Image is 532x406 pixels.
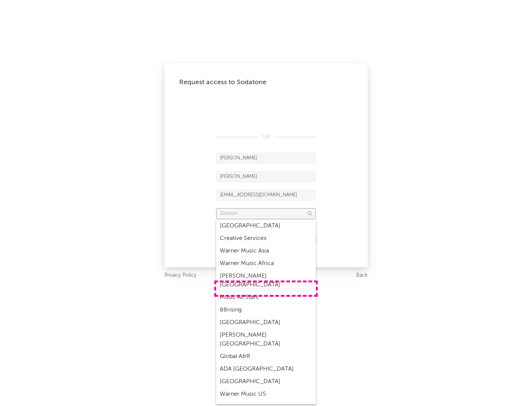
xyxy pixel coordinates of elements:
[216,190,316,201] input: Email
[216,375,316,388] div: [GEOGRAPHIC_DATA]
[216,363,316,375] div: ADA [GEOGRAPHIC_DATA]
[164,271,197,280] a: Privacy Policy
[216,304,316,316] div: 88rising
[216,171,316,182] input: Last Name
[216,133,316,142] div: OR
[216,220,316,232] div: [GEOGRAPHIC_DATA]
[356,271,368,280] a: Back
[216,153,316,164] input: First Name
[216,245,316,257] div: Warner Music Asia
[216,291,316,304] div: Music All Stars
[216,232,316,245] div: Creative Services
[216,257,316,270] div: Warner Music Africa
[216,388,316,400] div: Warner Music US
[216,329,316,350] div: [PERSON_NAME] [GEOGRAPHIC_DATA]
[216,270,316,291] div: [PERSON_NAME] [GEOGRAPHIC_DATA]
[216,350,316,363] div: Global A&R
[179,78,353,87] div: Request access to Sodatone
[216,208,316,219] input: Division
[216,316,316,329] div: [GEOGRAPHIC_DATA]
